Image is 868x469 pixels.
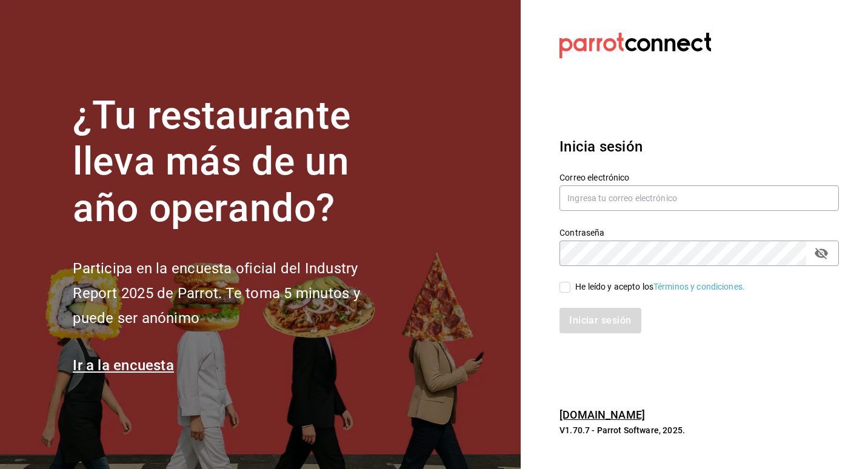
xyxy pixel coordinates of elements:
[559,424,839,436] p: V1.70.7 - Parrot Software, 2025.
[559,173,839,181] label: Correo electrónico
[559,136,839,158] h3: Inicia sesión
[575,281,745,293] div: He leído y acepto los
[559,408,645,421] a: [DOMAIN_NAME]
[559,185,839,211] input: Ingresa tu correo electrónico
[653,282,745,291] a: Términos y condiciones.
[73,256,400,330] h2: Participa en la encuesta oficial del Industry Report 2025 de Parrot. Te toma 5 minutos y puede se...
[73,357,174,374] a: Ir a la encuesta
[559,228,839,236] label: Contraseña
[811,243,832,264] button: passwordField
[73,93,400,232] h1: ¿Tu restaurante lleva más de un año operando?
